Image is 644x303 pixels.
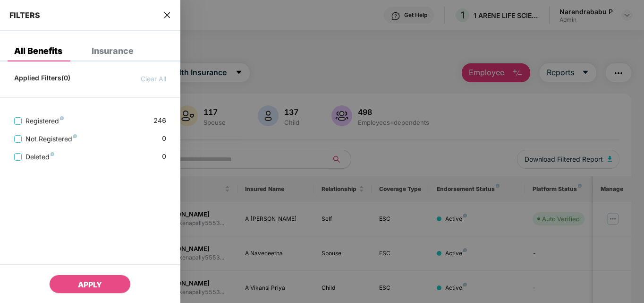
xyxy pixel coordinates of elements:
[141,74,166,84] span: Clear All
[60,116,64,120] img: svg+xml;base64,PHN2ZyB4bWxucz0iaHR0cDovL3d3dy53My5vcmcvMjAwMC9zdmciIHdpZHRoPSI4IiBoZWlnaHQ9IjgiIH...
[22,152,58,162] span: Deleted
[73,134,77,138] img: svg+xml;base64,PHN2ZyB4bWxucz0iaHR0cDovL3d3dy53My5vcmcvMjAwMC9zdmciIHdpZHRoPSI4IiBoZWlnaHQ9IjgiIH...
[14,74,70,84] span: Applied Filters(0)
[9,10,40,20] span: FILTERS
[22,116,68,126] span: Registered
[162,133,166,144] span: 0
[51,152,54,156] img: svg+xml;base64,PHN2ZyB4bWxucz0iaHR0cDovL3d3dy53My5vcmcvMjAwMC9zdmciIHdpZHRoPSI4IiBoZWlnaHQ9IjgiIH...
[14,46,62,56] div: All Benefits
[92,46,134,56] div: Insurance
[153,115,166,126] span: 246
[78,280,102,289] span: APPLY
[162,151,166,162] span: 0
[163,10,171,20] span: close
[22,134,81,144] span: Not Registered
[49,275,131,294] button: APPLY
